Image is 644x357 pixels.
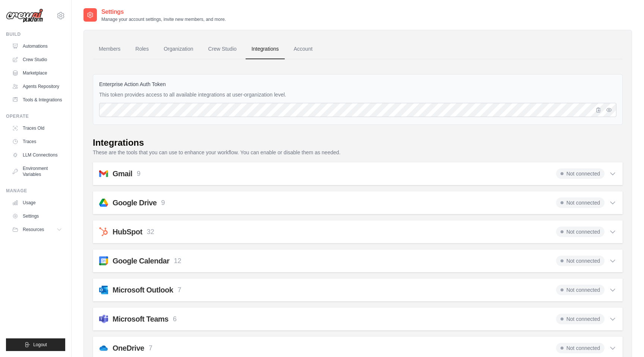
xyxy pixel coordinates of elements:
[6,188,65,194] div: Manage
[6,113,65,119] div: Operate
[6,31,65,37] div: Build
[9,54,65,66] a: Crew Studio
[113,256,170,266] h2: Google Calendar
[174,256,181,266] p: 12
[161,198,165,208] p: 9
[9,224,65,236] button: Resources
[556,227,604,237] span: Not connected
[99,198,108,207] img: googledrive.svg
[101,7,226,16] h2: Settings
[137,169,141,179] p: 9
[556,285,604,295] span: Not connected
[99,227,108,236] img: hubspot.svg
[113,285,173,295] h2: Microsoft Outlook
[9,122,65,134] a: Traces Old
[9,210,65,222] a: Settings
[9,94,65,106] a: Tools & Integrations
[9,40,65,52] a: Automations
[99,344,108,353] img: onedrive.svg
[33,342,47,348] span: Logout
[23,227,44,233] span: Resources
[113,198,157,208] h2: Google Drive
[9,67,65,79] a: Marketplace
[99,80,616,88] label: Enterprise Action Auth Token
[99,285,108,294] img: outlook.svg
[556,314,604,324] span: Not connected
[9,197,65,209] a: Usage
[556,343,604,353] span: Not connected
[9,149,65,161] a: LLM Connections
[99,256,108,265] img: googleCalendar.svg
[149,343,152,353] p: 7
[113,227,142,237] h2: HubSpot
[556,256,604,266] span: Not connected
[93,39,126,59] a: Members
[113,314,168,324] h2: Microsoft Teams
[147,227,154,237] p: 32
[288,39,319,59] a: Account
[93,137,144,149] div: Integrations
[101,16,226,22] p: Manage your account settings, invite new members, and more.
[6,9,43,23] img: Logo
[99,169,108,178] img: gmail.svg
[556,198,604,208] span: Not connected
[99,91,616,98] p: This token provides access to all available integrations at user-organization level.
[129,39,155,59] a: Roles
[113,343,144,353] h2: OneDrive
[9,162,65,180] a: Environment Variables
[246,39,285,59] a: Integrations
[93,149,623,156] p: These are the tools that you can use to enhance your workflow. You can enable or disable them as ...
[173,314,177,324] p: 6
[556,168,604,179] span: Not connected
[9,136,65,148] a: Traces
[113,168,132,179] h2: Gmail
[158,39,199,59] a: Organization
[6,338,65,351] button: Logout
[99,315,108,323] img: microsoftTeams.svg
[202,39,243,59] a: Crew Studio
[178,285,181,295] p: 7
[9,80,65,92] a: Agents Repository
